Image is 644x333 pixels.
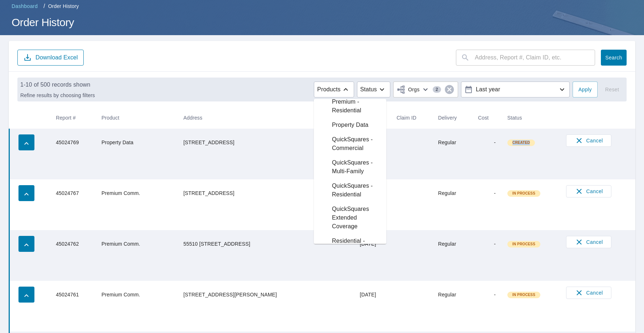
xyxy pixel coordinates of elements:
[574,187,604,196] span: Cancel
[332,237,381,254] p: Residential - Walls Only
[472,230,502,258] td: -
[314,132,386,155] div: QuickSquares - Commercial
[12,3,38,10] span: Dashboard
[354,281,391,308] td: [DATE]
[574,238,604,246] span: Cancel
[96,230,178,258] td: Premium Comm.
[574,288,604,297] span: Cancel
[314,179,386,202] div: QuickSquares - Residential
[314,155,386,179] div: QuickSquares - Multi-Family
[566,287,611,299] button: Cancel
[9,0,41,12] a: Dashboard
[573,82,598,97] button: Apply
[578,85,592,94] span: Apply
[314,234,386,257] div: Residential - Walls Only
[502,107,560,129] th: Status
[332,182,381,199] p: QuickSquares - Residential
[9,0,635,12] nav: breadcrumb
[20,80,95,89] p: 1-10 of 500 records shown
[433,87,441,92] span: 2
[566,236,611,248] button: Cancel
[508,140,535,145] span: Created
[508,191,540,196] span: In Process
[432,107,472,129] th: Delivery
[473,83,558,96] p: Last year
[317,85,340,94] p: Products
[566,134,611,147] button: Cancel
[50,281,96,308] td: 45024761
[432,230,472,258] td: Regular
[396,85,420,94] span: Orgs
[48,3,79,10] p: Order History
[393,82,458,97] button: Orgs2
[607,54,621,61] span: Search
[601,50,627,66] button: Search
[574,136,604,145] span: Cancel
[472,129,502,156] td: -
[432,179,472,207] td: Regular
[472,107,502,129] th: Cost
[508,242,540,247] span: In Process
[314,95,386,118] div: Premium - Residential
[96,129,178,156] td: Property Data
[332,205,381,231] p: QuickSquares Extended Coverage
[472,281,502,308] td: -
[96,107,178,129] th: Product
[332,158,381,176] p: QuickSquares - Multi-Family
[50,129,96,156] td: 45024769
[360,85,377,94] p: Status
[314,202,386,234] div: QuickSquares Extended Coverage
[566,185,611,197] button: Cancel
[9,15,635,30] h1: Order History
[178,107,354,129] th: Address
[472,179,502,207] td: -
[332,121,369,129] p: Property Data
[183,240,348,247] div: 55510 [STREET_ADDRESS]
[183,291,348,298] div: [STREET_ADDRESS][PERSON_NAME]
[17,50,84,66] button: Download Excel
[391,107,432,129] th: Claim ID
[475,47,595,68] input: Address, Report #, Claim ID, etc.
[332,97,381,115] p: Premium - Residential
[357,82,390,97] button: Status
[50,230,96,258] td: 45024762
[183,190,348,197] div: [STREET_ADDRESS]
[36,54,78,62] p: Download Excel
[508,292,540,297] span: In Process
[461,82,570,97] button: Last year
[96,281,178,308] td: Premium Comm.
[50,107,96,129] th: Report #
[432,129,472,156] td: Regular
[183,139,348,146] div: [STREET_ADDRESS]
[43,2,45,11] li: /
[432,281,472,308] td: Regular
[20,92,95,99] p: Refine results by choosing filters
[50,179,96,207] td: 45024767
[332,135,381,153] p: QuickSquares - Commercial
[314,118,386,132] div: Property Data
[314,82,354,97] button: Products
[96,179,178,207] td: Premium Comm.
[354,230,391,258] td: [DATE]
